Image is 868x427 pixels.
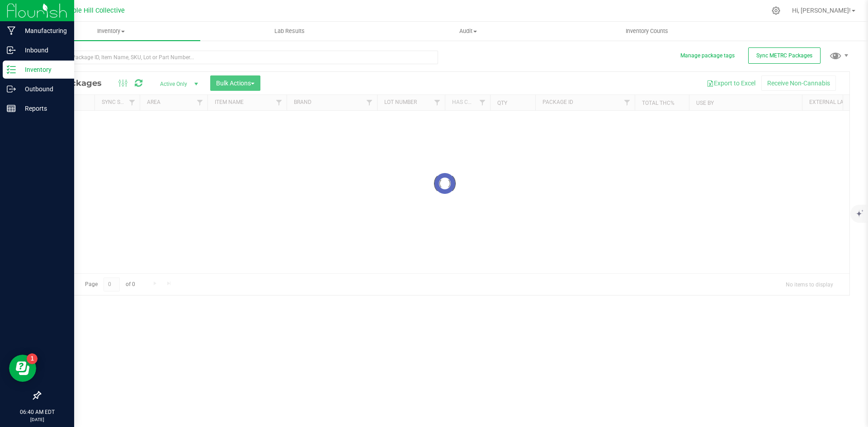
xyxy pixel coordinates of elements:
[4,408,70,416] p: 06:40 AM EDT
[200,22,379,41] a: Lab Results
[16,45,70,56] p: Inbound
[22,27,200,35] span: Inventory
[22,22,200,41] a: Inventory
[748,47,821,64] button: Sync METRC Packages
[613,27,680,35] span: Inventory Counts
[16,84,70,94] p: Outbound
[792,7,851,14] span: Hi, [PERSON_NAME]!
[680,52,735,60] button: Manage package tags
[60,7,125,14] span: Temple Hill Collective
[379,27,557,35] span: Audit
[7,26,16,35] inline-svg: Manufacturing
[40,51,438,64] input: Search Package ID, Item Name, SKU, Lot or Part Number...
[7,104,16,113] inline-svg: Reports
[9,355,36,382] iframe: Resource center
[16,64,70,75] p: Inventory
[262,27,317,35] span: Lab Results
[7,46,16,55] inline-svg: Inbound
[4,416,70,423] p: [DATE]
[756,52,812,59] span: Sync METRC Packages
[770,6,782,15] div: Manage settings
[557,22,736,41] a: Inventory Counts
[16,25,70,36] p: Manufacturing
[379,22,557,41] a: Audit
[27,353,38,364] iframe: Resource center unread badge
[7,65,16,74] inline-svg: Inventory
[16,103,70,114] p: Reports
[7,84,16,94] inline-svg: Outbound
